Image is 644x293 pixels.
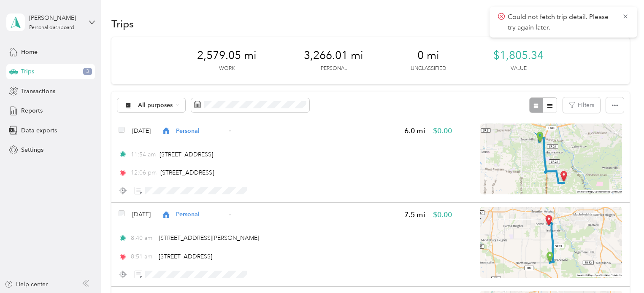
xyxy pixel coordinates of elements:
span: All purposes [138,102,173,108]
p: Could not fetch trip detail. Please try again later. [508,12,616,32]
p: Personal [321,65,347,73]
span: Home [21,48,38,56]
button: Help center [5,280,48,289]
span: Settings [21,145,43,154]
span: 7.5 mi [404,210,425,220]
div: Personal dashboard [29,25,74,30]
img: minimap [480,124,622,194]
span: $1,805.34 [493,49,544,62]
span: 2,579.05 mi [197,49,257,62]
span: $0.00 [433,210,452,220]
p: Unclassified [411,65,446,73]
span: [STREET_ADDRESS] [160,151,213,158]
h1: Trips [111,19,134,28]
span: 8:51 am [131,252,155,261]
iframe: Everlance-gr Chat Button Frame [597,246,644,293]
div: [PERSON_NAME] [29,13,82,22]
button: Filters [563,97,600,113]
span: Personal [176,126,225,135]
p: Value [511,65,527,73]
span: Data exports [21,126,57,135]
span: 3,266.01 mi [304,49,363,62]
span: 3 [83,68,92,75]
span: Reports [21,106,43,115]
span: 6.0 mi [404,126,425,136]
span: [STREET_ADDRESS][PERSON_NAME] [159,234,259,242]
span: [STREET_ADDRESS] [159,253,212,260]
span: Transactions [21,87,55,96]
span: Trips [21,67,34,76]
p: Work [219,65,235,73]
span: [DATE] [132,210,151,219]
span: 0 mi [417,49,439,62]
span: 8:40 am [131,234,155,242]
span: Personal [176,210,225,219]
span: 12:06 pm [131,168,157,177]
span: [STREET_ADDRESS] [160,169,214,176]
span: 11:54 am [131,150,156,159]
span: $0.00 [433,126,452,136]
img: minimap [480,207,622,278]
span: [DATE] [132,126,151,135]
